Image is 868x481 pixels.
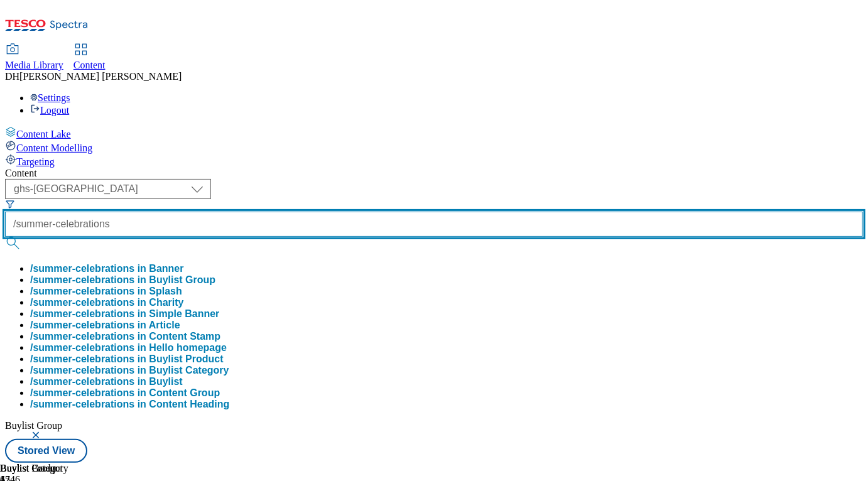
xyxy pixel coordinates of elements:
div: /summer-celebrations in [30,365,229,376]
button: /summer-celebrations in Content Stamp [30,331,220,342]
span: Media Library [5,60,63,70]
div: /summer-celebrations in [30,320,180,331]
span: Buylist Category [149,365,229,376]
div: /summer-celebrations in [30,354,224,365]
span: Content [73,60,106,70]
div: /summer-celebrations in [30,376,183,387]
button: /summer-celebrations in Charity [30,297,184,308]
div: /summer-celebrations in [30,297,184,308]
a: Content [73,45,106,71]
span: [PERSON_NAME] [PERSON_NAME] [19,71,182,82]
div: Content [5,168,863,179]
input: Search [5,212,863,237]
button: /summer-celebrations in Buylist Product [30,354,224,365]
span: Buylist [149,376,182,387]
span: Content Modelling [16,143,92,153]
span: DH [5,71,19,82]
button: /summer-celebrations in Buylist Category [30,365,229,376]
button: /summer-celebrations in Content Heading [30,399,229,410]
a: Targeting [5,154,863,168]
span: Buylist Product [149,354,223,364]
span: Targeting [16,156,55,167]
a: Media Library [5,45,63,71]
a: Content Modelling [5,140,863,154]
button: /summer-celebrations in Buylist Group [30,274,215,286]
div: /summer-celebrations in [30,342,227,354]
button: /summer-celebrations in Banner [30,263,184,274]
span: Content Lake [16,129,71,139]
button: /summer-celebrations in Simple Banner [30,308,219,320]
button: /summer-celebrations in Hello homepage [30,342,227,354]
a: Settings [30,92,70,103]
button: /summer-celebrations in Content Group [30,387,220,399]
span: Hello homepage [149,342,227,353]
span: Charity [149,297,183,308]
span: Article [149,320,180,330]
button: /summer-celebrations in Buylist [30,376,183,387]
a: Content Lake [5,126,863,140]
button: /summer-celebrations in Splash [30,286,182,297]
svg: Search Filters [5,199,15,209]
a: Logout [30,105,69,116]
button: /summer-celebrations in Article [30,320,180,331]
button: Stored View [5,439,87,463]
span: Buylist Group [5,420,62,431]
